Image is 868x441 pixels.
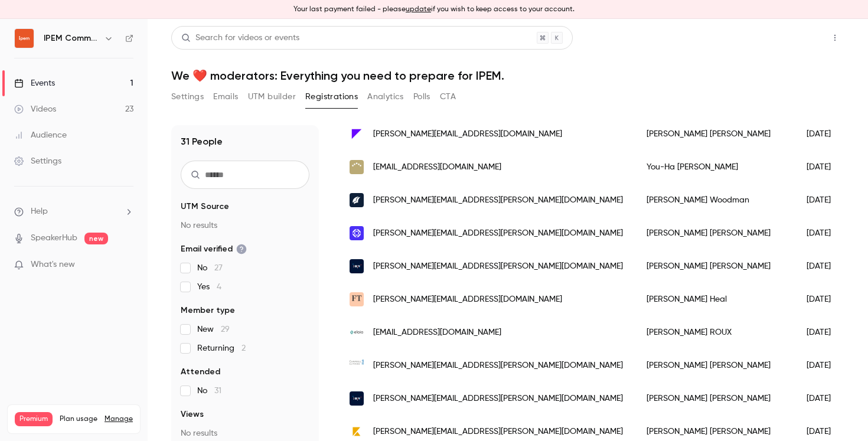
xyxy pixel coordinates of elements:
[440,87,456,106] button: CTA
[635,151,795,184] div: You-Ha [PERSON_NAME]
[350,226,364,240] img: reorg.com
[181,220,309,231] p: No results
[15,412,53,426] span: Premium
[60,414,97,424] span: Plan usage
[373,393,623,405] span: [PERSON_NAME][EMAIL_ADDRESS][PERSON_NAME][DOMAIN_NAME]
[373,161,501,174] span: [EMAIL_ADDRESS][DOMAIN_NAME]
[350,325,364,339] img: elaia.com
[350,259,364,273] img: iongroup.com
[31,205,48,218] span: Help
[635,217,795,250] div: [PERSON_NAME] [PERSON_NAME]
[242,344,246,352] span: 2
[171,87,204,106] button: Settings
[171,68,844,83] h1: We ❤️ moderators: Everything you need to prepare for IPEM.
[14,155,61,167] div: Settings
[635,117,795,151] div: [PERSON_NAME] [PERSON_NAME]
[350,160,364,174] img: prptl.com
[197,324,230,335] span: New
[795,151,855,184] div: [DATE]
[406,4,431,15] button: update
[350,358,364,373] img: campbell-lutyens.com
[31,232,77,244] a: SpeakerHub
[181,32,299,44] div: Search for videos or events
[350,424,364,439] img: kbra.com
[350,292,364,306] img: ft.com
[105,414,133,424] a: Manage
[373,128,562,141] span: [PERSON_NAME][EMAIL_ADDRESS][DOMAIN_NAME]
[213,87,238,106] button: Emails
[373,426,623,438] span: [PERSON_NAME][EMAIL_ADDRESS][PERSON_NAME][DOMAIN_NAME]
[795,184,855,217] div: [DATE]
[197,342,246,354] span: Returning
[181,427,309,439] p: No results
[795,349,855,382] div: [DATE]
[635,184,795,217] div: [PERSON_NAME] Woodman
[373,326,501,339] span: [EMAIL_ADDRESS][DOMAIN_NAME]
[181,201,229,213] span: UTM Source
[305,87,358,106] button: Registrations
[181,135,223,149] h1: 31 People
[15,29,34,48] img: IPEM Community
[367,87,404,106] button: Analytics
[14,103,56,115] div: Videos
[635,382,795,415] div: [PERSON_NAME] [PERSON_NAME]
[214,264,223,272] span: 27
[181,409,204,420] span: Views
[350,127,364,141] img: pei.group
[795,250,855,283] div: [DATE]
[373,227,623,240] span: [PERSON_NAME][EMAIL_ADDRESS][PERSON_NAME][DOMAIN_NAME]
[635,283,795,316] div: [PERSON_NAME] Heal
[14,205,133,218] li: help-dropdown-opener
[373,260,623,273] span: [PERSON_NAME][EMAIL_ADDRESS][PERSON_NAME][DOMAIN_NAME]
[795,316,855,349] div: [DATE]
[181,243,247,255] span: Email verified
[181,305,235,316] span: Member type
[31,259,75,271] span: What's new
[14,77,55,89] div: Events
[373,360,623,372] span: [PERSON_NAME][EMAIL_ADDRESS][PERSON_NAME][DOMAIN_NAME]
[217,283,221,291] span: 4
[197,385,221,397] span: No
[214,387,221,395] span: 31
[293,4,575,15] p: Your last payment failed - please if you wish to keep access to your account.
[181,366,220,378] span: Attended
[350,193,364,207] img: pitchbook.com
[14,129,67,141] div: Audience
[197,281,221,293] span: Yes
[795,382,855,415] div: [DATE]
[248,87,296,106] button: UTM builder
[795,283,855,316] div: [DATE]
[373,194,623,207] span: [PERSON_NAME][EMAIL_ADDRESS][PERSON_NAME][DOMAIN_NAME]
[635,316,795,349] div: [PERSON_NAME] ROUX
[635,250,795,283] div: [PERSON_NAME] [PERSON_NAME]
[221,325,230,334] span: 29
[350,391,364,406] img: iongroup.com
[795,117,855,151] div: [DATE]
[44,32,99,44] h6: IPEM Community
[119,260,133,270] iframe: Noticeable Trigger
[635,349,795,382] div: [PERSON_NAME] [PERSON_NAME]
[197,262,223,274] span: No
[84,233,108,244] span: new
[413,87,430,106] button: Polls
[769,26,816,50] button: Share
[795,217,855,250] div: [DATE]
[373,293,562,306] span: [PERSON_NAME][EMAIL_ADDRESS][DOMAIN_NAME]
